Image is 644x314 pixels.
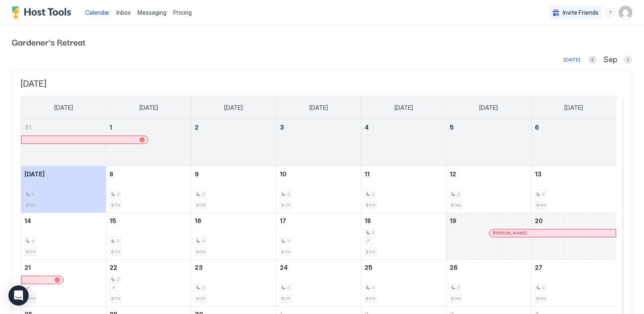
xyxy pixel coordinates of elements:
span: $179 [26,202,35,208]
span: $179 [111,296,120,301]
span: $179 [196,249,205,255]
a: September 2, 2025 [191,120,276,135]
a: September 22, 2025 [106,260,191,275]
span: 5 [450,124,454,131]
span: 25 [365,264,373,271]
td: September 20, 2025 [531,213,616,259]
span: 24 [280,264,288,271]
span: 11 [365,170,370,178]
span: 2 [117,238,119,244]
span: 18 [365,217,371,224]
div: Open Intercom Messenger [8,285,29,306]
a: September 19, 2025 [446,213,531,229]
span: 2 [457,192,459,197]
td: September 15, 2025 [106,213,191,259]
div: User profile [619,6,632,19]
span: 2 [542,285,545,290]
a: September 26, 2025 [446,260,531,275]
a: August 31, 2025 [21,120,106,135]
td: September 7, 2025 [21,166,106,213]
span: 2 [202,285,204,290]
a: September 1, 2025 [106,120,191,135]
span: 6 [535,124,539,131]
button: Previous month [588,56,597,64]
span: 2 [32,238,34,244]
span: $179 [281,202,290,208]
span: Invite Friends [563,9,598,16]
a: September 25, 2025 [361,260,446,275]
td: September 2, 2025 [191,120,276,166]
span: 15 [110,217,116,224]
span: [DATE] [54,104,73,112]
span: $199 [536,296,546,301]
span: Inbox [116,9,131,16]
span: 2 [32,192,34,197]
span: 13 [535,170,542,178]
span: [DATE] [309,104,328,112]
span: [DATE] [564,104,583,112]
td: September 12, 2025 [446,166,531,213]
td: September 27, 2025 [531,259,616,306]
span: $199 [451,296,461,301]
span: 2 [195,124,199,131]
span: [DATE] [394,104,413,112]
a: Inbox [116,8,131,17]
td: September 19, 2025 [446,213,531,259]
span: 2 [202,192,204,197]
a: September 10, 2025 [276,166,361,182]
td: September 23, 2025 [191,259,276,306]
td: September 3, 2025 [276,120,361,166]
a: Monday [131,96,166,119]
span: $199 [451,202,461,208]
span: 16 [195,217,201,224]
span: $179 [111,202,120,208]
a: Tuesday [216,96,251,119]
a: September 24, 2025 [276,260,361,275]
a: September 6, 2025 [531,120,616,135]
a: September 12, 2025 [446,166,531,182]
span: Sep [604,55,617,65]
a: September 16, 2025 [191,213,276,229]
span: 10 [280,170,287,178]
span: $179 [281,249,290,255]
a: Sunday [46,96,81,119]
span: 23 [195,264,203,271]
td: September 22, 2025 [106,259,191,306]
span: $179 [111,249,120,255]
span: 2 [372,192,374,197]
a: Friday [471,96,506,119]
span: $199 [536,202,546,208]
td: September 24, 2025 [276,259,361,306]
a: Calendar [85,8,110,17]
span: [DATE] [140,104,158,112]
a: Messaging [137,8,166,17]
a: Host Tools Logo [12,6,75,19]
td: September 17, 2025 [276,213,361,259]
div: [DATE] [563,56,580,64]
button: Next month [624,56,632,64]
a: Thursday [386,96,421,119]
span: 19 [450,217,456,224]
a: September 7, 2025 [21,166,106,182]
span: [DATE] [479,104,498,112]
span: 2 [372,230,374,235]
a: September 21, 2025 [21,260,106,275]
span: Gardener's Retreat [12,35,632,48]
span: 27 [535,264,542,271]
a: September 9, 2025 [191,166,276,182]
td: September 6, 2025 [531,120,616,166]
a: Saturday [556,96,591,119]
td: September 21, 2025 [21,259,106,306]
span: 3 [280,124,284,131]
span: Pricing [173,9,192,16]
a: September 15, 2025 [106,213,191,229]
div: menu [605,8,615,18]
td: September 18, 2025 [361,213,446,259]
td: September 16, 2025 [191,213,276,259]
span: 2 [372,285,374,290]
span: 1 [110,124,112,131]
span: 22 [110,264,117,271]
span: $179 [366,296,375,301]
td: September 4, 2025 [361,120,446,166]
